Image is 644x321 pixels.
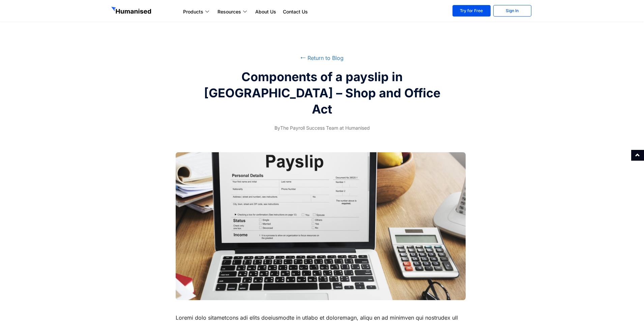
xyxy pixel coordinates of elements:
[452,5,491,17] a: Try for Free
[252,8,280,16] a: About Us
[274,124,370,132] span: The Payroll Success Team at Humanised
[111,7,152,15] img: GetHumanised Logo
[180,8,214,16] a: Products
[176,152,466,300] img: components of a payslip in sri lanka- shop and office act
[214,8,252,16] a: Resources
[280,8,311,16] a: Contact Us
[493,5,531,17] a: Sign In
[274,125,280,131] span: By
[196,69,448,117] h2: Components of a payslip in [GEOGRAPHIC_DATA] – Shop and Office Act
[300,55,344,61] a: ⭠ Return to Blog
